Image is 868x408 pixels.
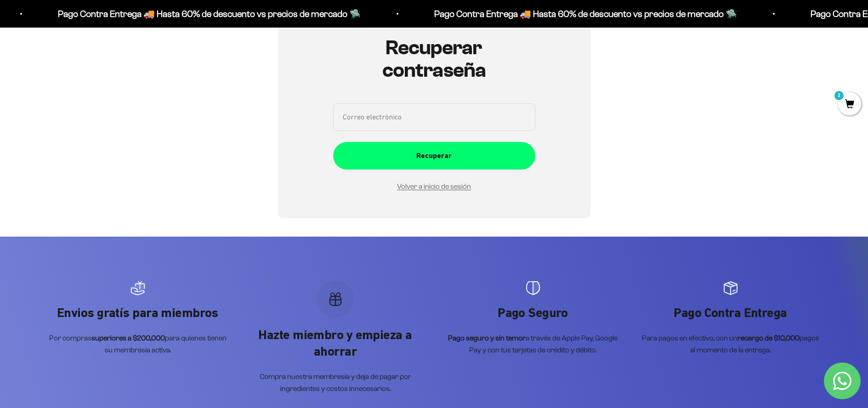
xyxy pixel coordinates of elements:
[448,334,526,342] strong: Pago seguro y sin temor
[738,334,800,342] strong: recargo de $10,000
[641,332,820,356] p: Para pagos en efectivo, con un pagos al momento de la entrega.
[397,182,471,190] a: Volver a inicio de sesión
[91,334,165,342] strong: superiores a $200,000
[443,305,623,321] p: Pago Seguro
[641,281,820,356] div: Artículo 4 de 4
[641,305,820,321] p: Pago Contra Entrega
[838,100,861,110] a: 2
[48,281,227,356] div: Artículo 1 de 4
[246,371,425,394] p: Compra nuestra membresía y deja de pagar por ingredientes y costos innecesarios.
[57,6,360,21] p: Pago Contra Entrega 🚚 Hasta 60% de descuento vs precios de mercado 🛸
[48,332,227,356] p: Por compras para quienes tienen su membresía activa.
[433,6,736,21] p: Pago Contra Entrega 🚚 Hasta 60% de descuento vs precios de mercado 🛸
[443,281,623,356] div: Artículo 3 de 4
[246,327,425,360] p: Hazte miembro y empieza a ahorrar
[333,142,535,170] button: Recuperar
[352,150,517,162] div: Recuperar
[48,305,227,321] p: Envios gratís para miembros
[443,332,623,356] p: a través de Apple Pay, Google Pay y con tus tarjetas de crédito y débito.
[333,37,535,81] h1: Recuperar contraseña
[834,90,845,101] mark: 2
